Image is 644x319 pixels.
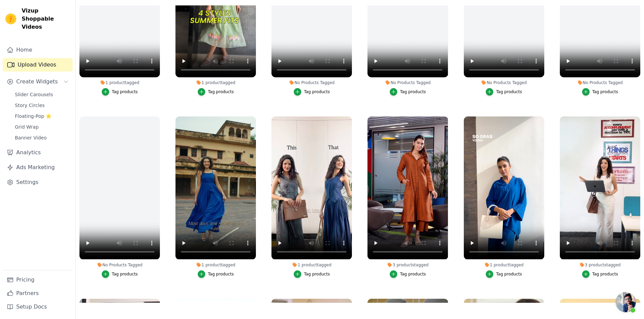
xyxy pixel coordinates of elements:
[390,270,426,278] button: Tag products
[11,111,73,121] a: Floating-Pop ⭐
[390,88,426,96] button: Tag products
[592,89,618,95] div: Tag products
[400,89,426,95] div: Tag products
[560,262,640,268] div: 3 products tagged
[582,88,618,96] button: Tag products
[3,58,73,72] a: Upload Videos
[486,88,522,96] button: Tag products
[3,146,73,159] a: Analytics
[15,134,47,141] span: Banner Video
[271,80,352,85] div: No Products Tagged
[22,7,70,31] span: Vizup Shoppable Videos
[464,262,544,268] div: 1 product tagged
[208,89,234,95] div: Tag products
[294,88,330,96] button: Tag products
[3,176,73,189] a: Settings
[367,262,448,268] div: 3 products tagged
[112,271,138,277] div: Tag products
[208,271,234,277] div: Tag products
[11,101,73,110] a: Story Circles
[198,88,234,96] button: Tag products
[304,271,330,277] div: Tag products
[400,271,426,277] div: Tag products
[175,80,256,85] div: 1 product tagged
[3,273,73,287] a: Pricing
[15,102,45,109] span: Story Circles
[198,270,234,278] button: Tag products
[102,270,138,278] button: Tag products
[616,292,636,312] div: Open chat
[3,75,73,88] button: Create Widgets
[3,43,73,57] a: Home
[11,133,73,142] a: Banner Video
[15,124,39,130] span: Grid Wrap
[496,89,522,95] div: Tag products
[3,161,73,174] a: Ads Marketing
[11,122,73,132] a: Grid Wrap
[15,91,53,98] span: Slider Carousels
[102,88,138,96] button: Tag products
[79,80,160,85] div: 1 product tagged
[464,80,544,85] div: No Products Tagged
[560,80,640,85] div: No Products Tagged
[11,90,73,99] a: Slider Carousels
[304,89,330,95] div: Tag products
[16,78,58,86] span: Create Widgets
[294,270,330,278] button: Tag products
[112,89,138,95] div: Tag products
[271,262,352,268] div: 1 product tagged
[175,262,256,268] div: 1 product tagged
[486,270,522,278] button: Tag products
[582,270,618,278] button: Tag products
[592,271,618,277] div: Tag products
[79,262,160,268] div: No Products Tagged
[496,271,522,277] div: Tag products
[3,300,73,314] a: Setup Docs
[367,80,448,85] div: No Products Tagged
[3,287,73,300] a: Partners
[15,113,51,119] span: Floating-Pop ⭐
[5,14,16,24] img: Vizup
